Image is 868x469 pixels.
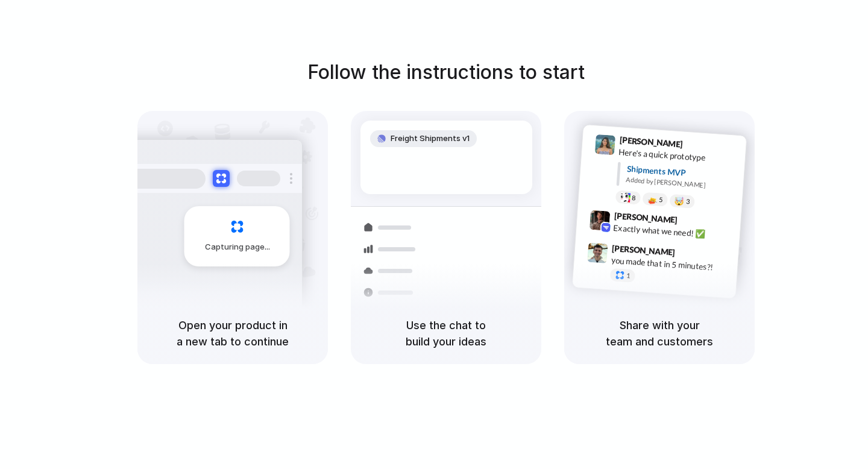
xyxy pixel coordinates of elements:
[632,195,636,201] span: 8
[686,198,690,205] span: 3
[619,133,683,151] span: [PERSON_NAME]
[612,242,676,259] span: [PERSON_NAME]
[626,163,738,183] div: Shipments MVP
[675,197,685,206] div: 🤯
[659,197,663,203] span: 5
[152,317,313,350] h5: Open your product in a new tab to continue
[614,209,678,227] span: [PERSON_NAME]
[579,317,740,350] h5: Share with your team and customers
[687,139,711,154] span: 9:41 AM
[618,146,739,166] div: Here's a quick prototype
[307,58,585,87] h1: Follow the instructions to start
[626,272,631,279] span: 1
[391,133,470,145] span: Freight Shipments v1
[681,215,706,229] span: 9:42 AM
[611,254,731,274] div: you made that in 5 minutes?!
[365,317,527,350] h5: Use the chat to build your ideas
[679,247,703,262] span: 9:47 AM
[613,221,734,242] div: Exactly what we need! ✅
[626,175,737,192] div: Added by [PERSON_NAME]
[205,241,272,253] span: Capturing page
